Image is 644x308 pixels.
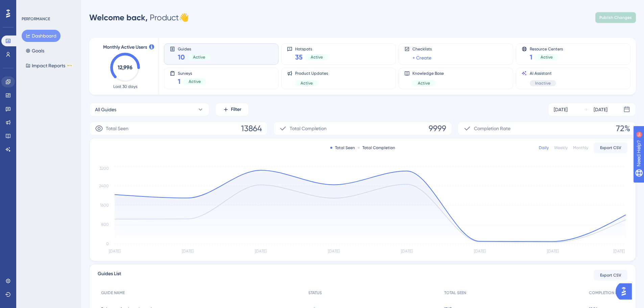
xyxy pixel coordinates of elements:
[594,270,627,281] button: Export CSV
[89,12,189,23] div: Product 👋
[594,142,627,153] button: Export CSV
[541,54,553,60] span: Active
[554,145,568,150] div: Weekly
[255,249,266,254] tspan: [DATE]
[600,145,621,150] span: Export CSV
[547,249,558,254] tspan: [DATE]
[616,123,630,134] span: 72%
[106,124,128,133] span: Total Seen
[16,2,42,10] span: Need Help?
[535,80,551,86] span: Inactive
[290,124,327,133] span: Total Completion
[189,79,201,84] span: Active
[474,249,485,254] tspan: [DATE]
[178,52,185,62] span: 10
[46,3,50,9] div: 9+
[600,273,621,278] span: Export CSV
[98,270,121,281] span: Guides List
[95,105,116,114] span: All Guides
[474,124,510,133] span: Completion Rate
[22,45,48,57] button: Goals
[358,145,395,150] div: Total Completion
[616,281,636,302] iframe: UserGuiding AI Assistant Launcher
[530,71,556,76] span: AI Assistant
[103,43,147,51] span: Monthly Active Users
[295,46,328,51] span: Hotspots
[241,123,262,134] span: 13864
[22,16,50,22] div: PERFORMANCE
[22,30,61,42] button: Dashboard
[401,249,412,254] tspan: [DATE]
[109,249,120,254] tspan: [DATE]
[295,52,303,62] span: 35
[429,123,446,134] span: 9999
[412,46,432,52] span: Checklists
[613,249,625,254] tspan: [DATE]
[573,145,588,150] div: Monthly
[215,103,249,116] button: Filter
[178,71,206,75] span: Surveys
[412,54,431,62] a: + Create
[100,203,109,208] tspan: 1600
[412,71,444,76] span: Knowledge Base
[444,290,466,295] span: TOTAL SEEN
[89,103,210,116] button: All Guides
[589,290,624,295] span: COMPLETION RATE
[594,105,607,114] div: [DATE]
[99,184,109,188] tspan: 2400
[554,105,568,114] div: [DATE]
[113,84,137,89] span: Last 30 days
[595,12,636,23] button: Publish Changes
[182,249,193,254] tspan: [DATE]
[530,46,563,51] span: Resource Centers
[193,54,205,60] span: Active
[301,80,313,86] span: Active
[311,54,323,60] span: Active
[599,15,632,20] span: Publish Changes
[530,52,532,62] span: 1
[99,166,109,171] tspan: 3200
[101,222,109,227] tspan: 800
[101,290,125,295] span: GUIDE NAME
[539,145,549,150] div: Daily
[418,80,430,86] span: Active
[330,145,355,150] div: Total Seen
[178,77,181,86] span: 1
[106,241,109,246] tspan: 0
[308,290,322,295] span: STATUS
[118,64,133,71] text: 12,996
[328,249,339,254] tspan: [DATE]
[22,60,77,72] button: Impact ReportsBETA
[89,13,148,22] span: Welcome back,
[295,71,328,76] span: Product Updates
[231,105,241,114] span: Filter
[178,46,211,51] span: Guides
[67,64,73,67] div: BETA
